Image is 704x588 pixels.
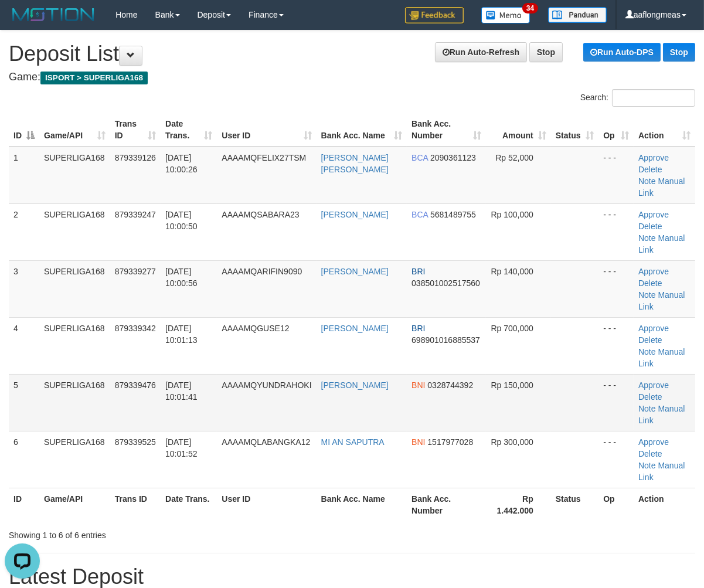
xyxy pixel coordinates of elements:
span: [DATE] 10:01:52 [165,437,198,458]
a: Stop [529,42,563,62]
td: 6 [9,431,39,488]
a: Run Auto-Refresh [435,42,527,62]
a: Note [638,290,656,300]
a: Stop [663,43,695,62]
img: panduan.png [548,7,607,23]
td: - - - [598,317,634,374]
span: Copy 038501002517560 to clipboard [411,278,480,288]
a: Approve [638,437,669,447]
th: User ID: activate to sort column ascending [217,113,316,147]
span: AAAAMQSABARA23 [222,210,299,219]
a: Approve [638,210,669,219]
span: Rp 150,000 [491,380,533,390]
span: Rp 52,000 [495,153,533,162]
span: Rp 700,000 [491,324,533,333]
button: Open LiveChat chat widget [5,5,40,40]
td: 2 [9,203,39,260]
td: - - - [598,203,634,260]
span: Copy 2090361123 to clipboard [430,153,476,162]
span: BRI [411,324,425,333]
span: BNI [411,380,425,390]
span: Copy 5681489755 to clipboard [430,210,476,219]
th: ID: activate to sort column descending [9,113,39,147]
a: [PERSON_NAME] [PERSON_NAME] [321,153,389,174]
a: Approve [638,380,669,390]
a: Manual Link [638,290,685,311]
a: Delete [638,335,662,345]
span: Rp 300,000 [491,437,533,447]
a: Note [638,461,656,470]
span: BRI [411,267,425,276]
span: AAAAMQGUSE12 [222,324,289,333]
a: Approve [638,324,669,333]
span: BCA [411,210,428,219]
div: Showing 1 to 6 of 6 entries [9,525,284,541]
a: Note [638,404,656,413]
th: Trans ID: activate to sort column ascending [110,113,161,147]
th: Bank Acc. Number [407,488,486,521]
a: Run Auto-DPS [583,43,661,62]
a: Manual Link [638,404,685,425]
span: AAAAMQYUNDRAHOKI [222,380,311,390]
a: [PERSON_NAME] [321,380,389,390]
h1: Deposit List [9,42,695,66]
th: Trans ID [110,488,161,521]
span: BCA [411,153,428,162]
th: Game/API: activate to sort column ascending [39,113,110,147]
td: SUPERLIGA168 [39,203,110,260]
a: Approve [638,267,669,276]
a: Approve [638,153,669,162]
th: Op: activate to sort column ascending [598,113,634,147]
span: 34 [522,3,538,13]
span: [DATE] 10:00:26 [165,153,198,174]
a: Manual Link [638,461,685,482]
th: Op [598,488,634,521]
td: SUPERLIGA168 [39,147,110,204]
a: [PERSON_NAME] [321,324,389,333]
td: - - - [598,260,634,317]
th: Action: activate to sort column ascending [634,113,695,147]
span: BNI [411,437,425,447]
img: Feedback.jpg [405,7,464,23]
h4: Game: [9,72,695,83]
span: 879339476 [115,380,156,390]
td: SUPERLIGA168 [39,317,110,374]
span: [DATE] 10:00:56 [165,267,198,288]
span: Rp 100,000 [491,210,533,219]
a: Note [638,347,656,356]
span: ISPORT > SUPERLIGA168 [40,72,148,84]
span: Copy 1517977028 to clipboard [427,437,473,447]
a: Manual Link [638,347,685,368]
img: Button%20Memo.svg [481,7,530,23]
a: MI AN SAPUTRA [321,437,385,447]
td: - - - [598,147,634,204]
td: - - - [598,431,634,488]
span: 879339525 [115,437,156,447]
a: Manual Link [638,233,685,254]
td: SUPERLIGA168 [39,260,110,317]
span: Copy 0328744392 to clipboard [427,380,473,390]
a: Note [638,233,656,243]
th: Game/API [39,488,110,521]
th: Bank Acc. Name [317,488,407,521]
a: Delete [638,165,662,174]
td: 5 [9,374,39,431]
th: ID [9,488,39,521]
span: Copy 698901016885537 to clipboard [411,335,480,345]
a: Manual Link [638,176,685,198]
img: MOTION_logo.png [9,6,98,23]
span: Rp 140,000 [491,267,533,276]
th: Date Trans. [161,488,217,521]
span: AAAAMQFELIX27TSM [222,153,306,162]
span: 879339277 [115,267,156,276]
span: 879339126 [115,153,156,162]
span: [DATE] 10:01:13 [165,324,198,345]
th: Status: activate to sort column ascending [551,113,598,147]
span: [DATE] 10:01:41 [165,380,198,402]
td: 3 [9,260,39,317]
label: Search: [580,89,695,107]
td: SUPERLIGA168 [39,431,110,488]
a: Note [638,176,656,186]
td: SUPERLIGA168 [39,374,110,431]
th: Bank Acc. Name: activate to sort column ascending [317,113,407,147]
